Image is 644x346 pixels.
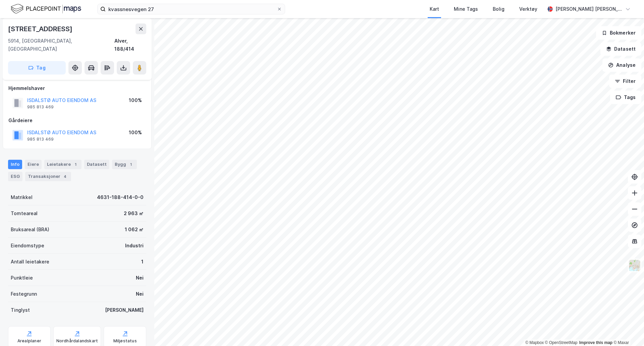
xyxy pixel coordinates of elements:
[610,314,644,346] iframe: Chat Widget
[113,338,137,344] div: Miljøstatus
[44,160,82,169] div: Leietakere
[27,137,54,142] div: 985 813 469
[11,274,33,282] div: Punktleie
[8,61,66,75] button: Tag
[112,160,137,169] div: Bygg
[602,58,641,72] button: Analyse
[628,259,641,272] img: Z
[11,258,49,266] div: Antall leietakere
[11,242,44,250] div: Eiendomstype
[62,173,68,180] div: 4
[72,161,79,168] div: 1
[11,226,49,234] div: Bruksareal (BRA)
[125,226,144,234] div: 1 062 ㎡
[8,37,114,53] div: 5914, [GEOGRAPHIC_DATA], [GEOGRAPHIC_DATA]
[493,5,504,13] div: Bolig
[27,104,54,110] div: 985 813 469
[579,340,612,345] a: Improve this map
[105,306,144,314] div: [PERSON_NAME]
[8,116,146,125] div: Gårdeiere
[555,5,623,13] div: [PERSON_NAME] [PERSON_NAME]
[525,340,544,345] a: Mapbox
[11,306,30,314] div: Tinglyst
[141,258,144,266] div: 1
[17,338,41,344] div: Arealplaner
[596,26,641,40] button: Bokmerker
[127,161,134,168] div: 1
[8,23,74,34] div: [STREET_ADDRESS]
[600,42,641,56] button: Datasett
[56,338,98,344] div: Nordhårdalandskart
[124,209,144,217] div: 2 963 ㎡
[97,193,144,201] div: 4631-188-414-0-0
[11,290,37,298] div: Festegrunn
[610,314,644,346] div: Kontrollprogram for chat
[11,193,33,201] div: Matrikkel
[114,37,146,53] div: Alver, 188/414
[430,5,439,13] div: Kart
[519,5,537,13] div: Verktøy
[136,274,144,282] div: Nei
[545,340,578,345] a: OpenStreetMap
[84,160,109,169] div: Datasett
[8,172,22,181] div: ESG
[8,84,146,92] div: Hjemmelshaver
[129,96,142,104] div: 100%
[8,160,22,169] div: Info
[610,91,641,104] button: Tags
[609,75,641,88] button: Filter
[129,129,142,137] div: 100%
[25,172,71,181] div: Transaksjoner
[11,3,81,15] img: logo.f888ab2527a4732fd821a326f86c7f29.svg
[106,4,277,14] input: Søk på adresse, matrikkel, gårdeiere, leietakere eller personer
[136,290,144,298] div: Nei
[25,160,42,169] div: Eiere
[125,242,144,250] div: Industri
[11,209,38,217] div: Tomteareal
[454,5,478,13] div: Mine Tags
